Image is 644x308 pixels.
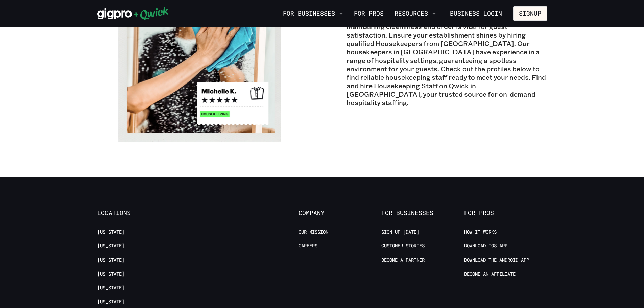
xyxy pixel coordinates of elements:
a: Careers [299,243,317,249]
a: For Pros [351,8,386,19]
a: Our Mission [299,229,328,235]
a: How it Works [464,229,497,235]
p: Maintaining cleanliness and order is vital for guest satisfaction. Ensure your establishment shin... [347,22,547,107]
a: Customer stories [381,243,425,249]
button: For Businesses [280,8,346,19]
a: Sign up [DATE] [381,229,419,235]
a: Business Login [444,6,508,21]
span: Locations [97,209,180,217]
span: For Pros [464,209,547,217]
span: For Businesses [381,209,464,217]
a: Become an Affiliate [464,271,516,277]
a: [US_STATE] [97,243,124,249]
a: [US_STATE] [97,257,124,263]
button: Resources [392,8,439,19]
a: [US_STATE] [97,271,124,277]
button: Signup [513,6,547,21]
a: Download IOS App [464,243,507,249]
a: Download the Android App [464,257,529,263]
a: [US_STATE] [97,229,124,235]
span: Company [299,209,381,217]
a: Become a Partner [381,257,425,263]
a: [US_STATE] [97,299,124,305]
a: [US_STATE] [97,285,124,291]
